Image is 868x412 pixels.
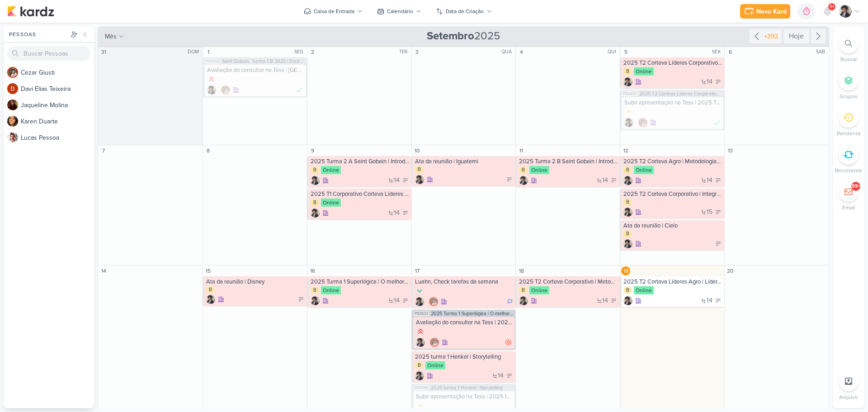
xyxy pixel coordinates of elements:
[623,239,632,248] img: Pedro Luahn Simões
[415,175,424,184] img: Pedro Luahn Simões
[529,286,549,294] div: Online
[712,48,723,56] div: SEX
[837,129,861,137] p: Pendente
[715,177,722,184] div: A Fazer
[394,177,400,184] span: 14
[602,298,608,304] span: 14
[99,266,108,275] div: 14
[414,311,429,316] span: PS3533
[623,278,722,285] div: 2025 T2 Corteva Líderes Agro | Líder Formador
[7,46,90,61] input: Buscar Pessoas
[506,373,513,379] div: A Fazer
[715,298,722,304] div: A Fazer
[707,79,712,85] span: 14
[416,327,425,336] div: Prioridade Alta
[529,166,549,174] div: Online
[517,146,526,155] div: 11
[431,311,514,316] span: 2025 Turma 1 Superlógica | O melhor do Conflito
[7,67,18,78] img: Cezar Giusti
[427,29,474,43] strong: Setembro
[311,278,410,285] div: 2025 Turma 1 Superlógica | O melhor do Conflito
[311,166,319,174] div: B
[842,204,855,212] p: Email
[207,85,216,95] img: Pedro Luahn Simões
[207,85,216,95] div: Criador(a): Pedro Luahn Simões
[298,296,304,303] div: A Fazer
[429,297,438,306] img: Cezar Giusti
[519,287,528,294] div: B
[402,177,409,184] div: A Fazer
[415,353,514,360] div: 2025 turma 1 Henkel | Storytelling
[427,29,500,43] span: 2025
[517,266,526,275] div: 18
[519,278,618,285] div: 2025 T2 Corteva Corporativo | Metodologias Ágeis
[7,6,54,17] img: kardz.app
[498,373,504,379] span: 14
[308,266,317,275] div: 16
[835,166,862,175] p: Recorrente
[715,241,722,247] div: A Fazer
[105,32,117,41] span: mês
[430,338,439,347] img: Cezar Giusti
[852,183,860,190] div: 99+
[321,166,341,174] div: Online
[413,47,422,57] div: 3
[321,199,341,207] div: Online
[415,297,424,306] img: Pedro Luahn Simões
[623,296,632,305] div: Criador(a): Pedro Luahn Simões
[206,295,215,304] img: Pedro Luahn Simões
[415,166,424,173] div: B
[602,177,608,184] span: 14
[519,166,528,174] div: B
[222,59,305,64] span: Saint Gobain, Turma 1 B 2025 | Encerramento
[206,278,305,285] div: Ata da reunião | Disney
[519,296,528,305] div: Criador(a): Pedro Luahn Simões
[204,47,213,57] div: 1
[425,361,445,369] div: Online
[505,339,512,346] div: Em atraso
[428,338,439,347] div: Colaboradores: Cezar Giusti
[624,118,633,127] img: Pedro Luahn Simões
[623,287,632,294] div: B
[415,297,424,306] div: Criador(a): Pedro Luahn Simões
[402,298,409,304] div: A Fazer
[294,48,306,56] div: SEG
[7,116,18,127] img: Karen Duarte
[634,67,654,76] div: Online
[624,107,633,116] div: Prioridade Média
[416,319,513,326] div: Avaliação do consultor na Tess | 2025 Superlógica | O melhor do Conflito
[623,77,632,86] div: Criador(a): Pedro Luahn Simões
[415,278,514,285] div: Luahn, Check tarefas da semana
[311,208,320,218] div: Criador(a): Pedro Luahn Simões
[21,100,94,110] div: J a q u e l i n e M o l i n a
[623,230,632,237] div: B
[839,5,852,18] img: Pedro Luahn Simões
[431,385,503,390] span: 2025 turma 1 Henkel | Storytelling
[219,85,230,95] div: Colaboradores: Cezar Giusti
[311,199,319,206] div: B
[206,295,215,304] div: Criador(a): Pedro Luahn Simões
[507,298,513,305] div: Em Andamento
[311,208,320,218] img: Pedro Luahn Simões
[623,190,722,198] div: 2025 T2 Corteva Corporativo | Integração
[416,338,425,347] div: Criador(a): Pedro Luahn Simões
[623,158,722,165] div: 2025 T2 Corteva Agro | Metodologias Ágeis
[623,222,722,229] div: Ata da reunião | Cielo
[624,99,722,106] div: Subir apresentação na Tess | 2025 T2 Corteva Líderes Corporativo | Líder Formador
[414,385,429,390] span: PS3548
[415,371,424,380] div: Criador(a): Pedro Luahn Simões
[624,118,633,127] div: Criador(a): Pedro Luahn Simões
[519,176,528,185] img: Pedro Luahn Simões
[415,286,424,295] div: Prioridade Baixa
[394,298,400,304] span: 14
[623,176,632,185] img: Pedro Luahn Simões
[830,3,835,10] span: 9+
[311,190,410,198] div: 2025 T1 Corporativo Corteva Líderes | Pulso
[715,209,722,215] div: A Fazer
[611,298,617,304] div: A Fazer
[622,91,637,96] span: PS3439
[519,158,618,165] div: 2025 Turma 2 B Saint Gobain | Introdução ao Projeto de estágio
[623,208,632,217] img: Pedro Luahn Simões
[621,266,630,275] div: 19
[713,118,721,127] div: Finalizado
